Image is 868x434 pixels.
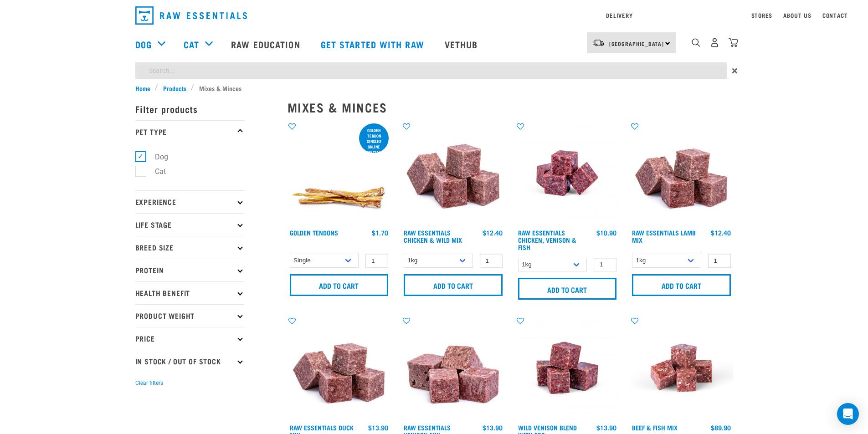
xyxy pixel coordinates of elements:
[401,316,505,419] img: 1113 RE Venison Mix 01
[822,14,848,17] a: Contact
[135,379,163,387] button: Clear filters
[135,190,245,213] p: Experience
[710,38,719,47] img: user.png
[135,213,245,236] p: Life Stage
[404,231,462,241] a: Raw Essentials Chicken & Wild Mix
[140,151,172,163] label: Dog
[368,424,388,431] div: $13.90
[135,304,245,327] p: Product Weight
[518,278,617,300] input: Add to cart
[404,274,503,296] input: Add to cart
[135,62,727,79] input: Search...
[596,424,616,431] div: $13.90
[222,26,311,62] a: Raw Education
[135,259,245,281] p: Protein
[732,62,738,79] span: ×
[594,258,616,272] input: 1
[135,6,247,25] img: Raw Essentials Logo
[483,424,503,431] div: $13.90
[135,350,245,373] p: In Stock / Out Of Stock
[135,120,245,143] p: Pet Type
[140,166,169,177] label: Cat
[365,254,388,268] input: 1
[288,316,391,419] img: ?1041 RE Lamb Mix 01
[606,14,632,17] a: Delivery
[135,327,245,350] p: Price
[692,38,700,47] img: home-icon-1@2x.png
[609,42,664,45] span: [GEOGRAPHIC_DATA]
[135,281,245,304] p: Health Benefit
[359,123,389,159] div: Golden Tendon singles online special!
[592,39,605,47] img: van-moving.png
[632,231,696,241] a: Raw Essentials Lamb Mix
[711,424,731,431] div: $89.90
[632,274,731,296] input: Add to cart
[516,122,619,225] img: Chicken Venison mix 1655
[401,122,505,225] img: Pile Of Cubed Chicken Wild Meat Mix
[128,3,740,28] nav: dropdown navigation
[630,122,733,225] img: ?1041 RE Lamb Mix 01
[135,236,245,259] p: Breed Size
[516,316,619,419] img: Venison Egg 1616
[708,254,731,268] input: 1
[518,231,576,249] a: Raw Essentials Chicken, Venison & Fish
[312,26,436,62] a: Get started with Raw
[290,274,389,296] input: Add to cart
[158,83,191,93] a: Products
[480,254,503,268] input: 1
[751,14,773,17] a: Stores
[290,231,338,234] a: Golden Tendons
[163,83,186,93] span: Products
[837,403,859,425] div: Open Intercom Messenger
[729,38,738,47] img: home-icon@2x.png
[135,83,733,93] nav: breadcrumbs
[288,100,733,114] h2: Mixes & Minces
[135,37,152,51] a: Dog
[783,14,811,17] a: About Us
[436,26,489,62] a: Vethub
[135,97,245,120] p: Filter products
[632,426,678,429] a: Beef & Fish Mix
[135,83,150,93] span: Home
[184,37,199,51] a: Cat
[711,229,731,236] div: $12.40
[630,316,733,419] img: Beef Mackerel 1
[596,229,616,236] div: $10.90
[288,122,391,225] img: 1293 Golden Tendons 01
[483,229,503,236] div: $12.40
[135,83,155,93] a: Home
[372,229,388,236] div: $1.70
